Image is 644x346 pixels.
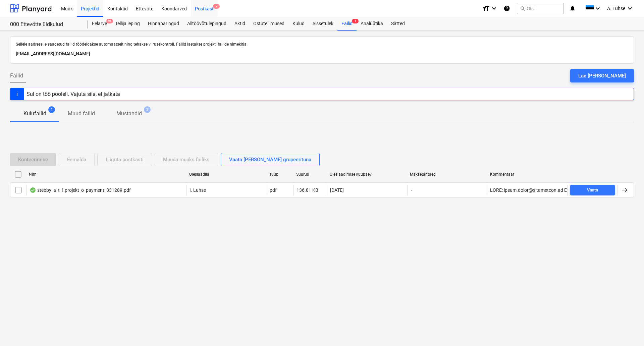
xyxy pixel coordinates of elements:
a: Eelarve9+ [88,17,111,31]
p: [EMAIL_ADDRESS][DOMAIN_NAME] [16,50,628,58]
p: Muud failid [68,110,95,118]
i: format_size [482,4,490,12]
div: Suurus [296,172,324,177]
a: Failid1 [337,17,357,31]
button: Lae [PERSON_NAME] [570,69,634,82]
div: Nimi [29,172,184,177]
div: Vaata [PERSON_NAME] grupeerituna [229,155,311,164]
div: Sul on töö pooleli. Vajuta siia, et jätkata [26,91,120,97]
div: Tüüp [269,172,291,177]
i: Abikeskus [503,4,510,12]
a: Alltöövõtulepingud [183,17,230,31]
i: notifications [569,4,576,12]
div: Üleslaadija [189,172,264,177]
div: Üleslaadimise kuupäev [330,172,405,177]
a: Kulud [288,17,309,31]
p: Mustandid [116,110,142,118]
div: Kommentaar [490,172,565,177]
div: Andmed failist loetud [30,187,36,193]
button: Vaata [570,185,615,195]
span: - [410,187,413,193]
button: Vaata [PERSON_NAME] grupeerituna [221,153,320,166]
a: Tellija leping [111,17,144,31]
div: Lae [PERSON_NAME] [578,71,626,80]
div: pdf [270,187,277,193]
a: Ostutellimused [249,17,288,31]
div: [DATE] [330,187,344,193]
i: keyboard_arrow_down [490,4,498,12]
div: Failid [337,17,357,31]
span: Failid [10,72,23,80]
div: 136.81 KB [297,187,318,193]
span: A. Luhse [607,6,625,11]
p: I. Luhse [190,187,206,193]
div: Vestlusvidin [610,314,644,346]
span: 1 [48,106,55,113]
button: Otsi [517,3,564,14]
iframe: Chat Widget [610,314,644,346]
span: 7 [213,4,220,9]
i: keyboard_arrow_down [594,4,602,12]
span: 9+ [106,19,113,23]
div: stebby_a_t_l_projekt_o_payment_831289.pdf [30,187,131,193]
a: Aktid [230,17,249,31]
span: 2 [144,106,151,113]
a: Analüütika [357,17,387,31]
i: keyboard_arrow_down [626,4,634,12]
a: Hinnapäringud [144,17,183,31]
div: Eelarve [88,17,111,31]
p: Kulufailid [23,110,46,118]
span: 1 [352,19,359,23]
div: 000 Ettevõtte üldkulud [10,21,80,28]
p: Sellele aadressile saadetud failid töödeldakse automaatselt ning tehakse viirusekontroll. Failid ... [16,42,628,47]
div: Vaata [587,186,598,194]
a: Sissetulek [309,17,337,31]
div: Maksetähtaeg [410,172,485,177]
span: search [520,6,525,11]
a: Sätted [387,17,409,31]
